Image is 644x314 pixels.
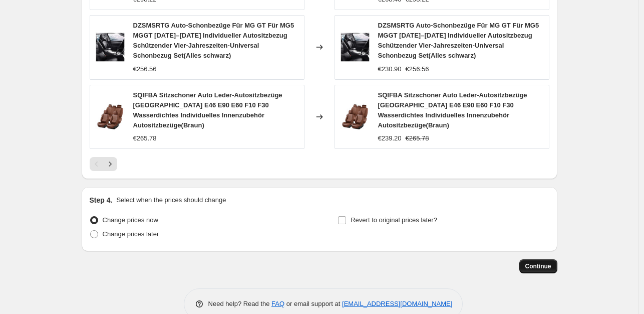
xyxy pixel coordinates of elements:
button: Continue [519,259,557,273]
div: €265.78 [133,133,157,143]
div: €230.90 [378,64,402,74]
h2: Step 4. [90,195,113,205]
img: 41pq46n2xzL_80x.jpg [340,102,370,132]
span: SQIFBA Sitzschoner Auto Leder-Autositzbezüge [GEOGRAPHIC_DATA] E46 E90 E60 F10 F30 Wasserdichtes ... [378,91,527,129]
strike: €256.56 [406,64,429,74]
span: or email support at [284,300,342,307]
a: FAQ [271,300,284,307]
img: 41pq46n2xzL_80x.jpg [95,102,125,132]
img: 41mgf5UKjeL_80x.jpg [340,32,370,62]
nav: Pagination [90,157,117,171]
span: DZSMSRTG Auto-Schonbezüge Für MG GT Für MG5 MGGT [DATE]–[DATE] Individueller Autositzbezug Schütz... [378,22,539,59]
p: Select when the prices should change [116,195,226,205]
div: €256.56 [133,64,157,74]
span: Need help? Read the [208,300,272,307]
span: SQIFBA Sitzschoner Auto Leder-Autositzbezüge [GEOGRAPHIC_DATA] E46 E90 E60 F10 F30 Wasserdichtes ... [133,91,282,129]
a: [EMAIL_ADDRESS][DOMAIN_NAME] [342,300,452,307]
span: Change prices later [103,230,159,238]
span: Change prices now [103,216,158,224]
span: DZSMSRTG Auto-Schonbezüge Für MG GT Für MG5 MGGT [DATE]–[DATE] Individueller Autositzbezug Schütz... [133,22,294,59]
button: Next [103,157,117,171]
strike: €265.78 [406,133,429,143]
span: Continue [525,262,551,270]
div: €239.20 [378,133,402,143]
span: Revert to original prices later? [351,216,437,224]
img: 41mgf5UKjeL_80x.jpg [95,32,125,62]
